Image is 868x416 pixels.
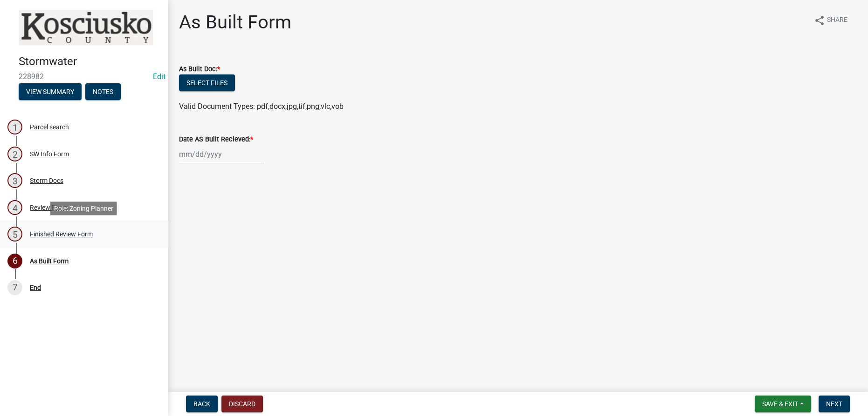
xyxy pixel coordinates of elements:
[153,72,165,81] wm-modal-confirm: Edit Application Number
[7,173,22,188] div: 3
[186,396,218,412] button: Back
[30,151,69,157] div: SW Info Form
[153,72,165,81] a: Edit
[30,284,41,291] div: End
[7,120,22,134] div: 1
[193,400,210,408] span: Back
[827,15,847,26] span: Share
[7,227,22,242] div: 5
[179,145,264,164] input: mm/dd/yyyy
[85,83,121,100] button: Notes
[7,200,22,215] div: 4
[30,231,93,237] div: Finished Review Form
[221,396,263,412] button: Discard
[19,88,82,96] wm-modal-confirm: Summary
[7,147,22,161] div: 2
[179,66,220,73] label: As Built Doc:
[179,136,253,143] label: Date AS Built Recieved:
[30,204,67,211] div: Review Form
[19,10,153,45] img: Kosciusko County, Indiana
[762,400,798,408] span: Save & Exit
[179,74,235,91] button: Select files
[50,201,117,215] div: Role: Zoning Planner
[30,258,69,264] div: As Built Form
[755,396,811,412] button: Save & Exit
[30,177,63,184] div: Storm Docs
[19,55,160,68] h4: Stormwater
[85,88,121,96] wm-modal-confirm: Notes
[819,396,850,412] button: Next
[7,254,22,268] div: 6
[814,15,825,26] i: share
[179,102,344,111] span: Valid Document Types: pdf,docx,jpg,tif,png,vlc,vob
[826,400,842,408] span: Next
[179,11,291,34] h1: As Built Form
[30,124,69,130] div: Parcel search
[806,11,855,29] button: shareShare
[19,83,82,100] button: View Summary
[19,72,149,81] span: 228982
[7,280,22,295] div: 7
